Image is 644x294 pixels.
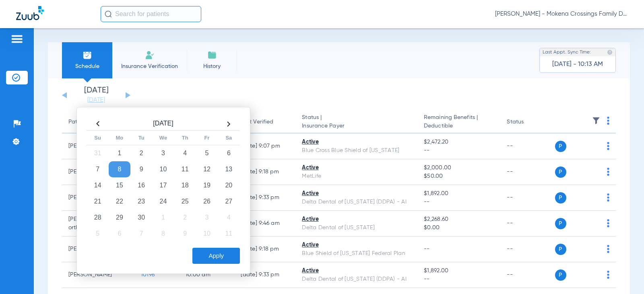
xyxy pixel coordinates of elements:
span: Schedule [68,62,106,70]
span: [DATE] - 10:13 AM [552,60,603,68]
img: History [207,50,217,60]
td: [DATE] 9:18 PM [234,236,295,262]
td: [DATE] 9:33 PM [234,185,295,211]
span: Insurance Payer [302,122,411,130]
span: [PERSON_NAME] - Mokena Crossings Family Dental [495,10,628,18]
img: group-dot-blue.svg [607,219,609,227]
th: Status | [295,111,417,134]
span: -- [424,146,494,155]
td: [DATE] 9:46 AM [234,211,295,236]
th: [DATE] [109,117,218,131]
td: [DATE] 9:18 PM [234,159,295,185]
span: $1,892.00 [424,189,494,198]
div: MetLife [302,172,411,181]
img: group-dot-blue.svg [607,245,609,253]
div: Delta Dental of [US_STATE] [302,224,411,232]
img: hamburger-icon [10,34,23,44]
img: Schedule [83,50,92,60]
div: Active [302,164,411,172]
span: $2,000.00 [424,164,494,172]
li: [DATE] [72,86,120,104]
td: -- [500,159,555,185]
span: P [555,167,566,178]
img: group-dot-blue.svg [607,168,609,176]
td: -- [500,236,555,262]
div: Blue Shield of [US_STATE] Federal Plan [302,249,411,258]
img: Zuub Logo [16,6,44,20]
div: Last Verified [241,118,289,126]
img: group-dot-blue.svg [607,193,609,201]
img: filter.svg [592,117,600,125]
span: P [555,192,566,204]
span: $1,892.00 [424,267,494,275]
div: Delta Dental of [US_STATE] (DDPA) - AI [302,198,411,206]
div: Patient Name [68,118,128,126]
div: Active [302,215,411,224]
td: -- [500,185,555,211]
span: History [193,62,231,70]
td: [PERSON_NAME] [62,262,134,288]
span: P [555,269,566,281]
span: $50.00 [424,172,494,181]
div: Active [302,138,411,146]
img: last sync help info [607,49,613,55]
div: Delta Dental of [US_STATE] (DDPA) - AI [302,275,411,284]
div: Blue Cross Blue Shield of [US_STATE] [302,146,411,155]
span: -- [424,198,494,206]
td: -- [500,134,555,159]
th: Remaining Benefits | [417,111,500,134]
input: Search for patients [101,6,201,22]
div: Patient Name [68,118,104,126]
td: -- [500,211,555,236]
th: Status [500,111,555,134]
span: P [555,141,566,152]
span: 10196 [141,272,155,278]
span: Insurance Verification [118,62,181,70]
span: $2,472.20 [424,138,494,146]
img: Search Icon [105,10,112,18]
span: -- [424,275,494,284]
td: [DATE] 9:07 PM [234,134,295,159]
span: Last Appt. Sync Time: [543,48,591,56]
button: Apply [192,248,240,264]
img: group-dot-blue.svg [607,142,609,150]
img: group-dot-blue.svg [607,117,609,125]
div: Active [302,267,411,275]
td: -- [500,262,555,288]
span: P [555,218,566,229]
img: Manual Insurance Verification [145,50,155,60]
img: group-dot-blue.svg [607,271,609,279]
div: Last Verified [241,118,273,126]
div: Active [302,189,411,198]
span: $0.00 [424,224,494,232]
td: 10:00 AM [179,262,235,288]
td: [DATE] 9:33 PM [234,262,295,288]
span: P [555,244,566,255]
span: -- [424,246,430,252]
div: Active [302,241,411,249]
span: $2,268.60 [424,215,494,224]
a: [DATE] [72,96,120,104]
span: Deductible [424,122,494,130]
